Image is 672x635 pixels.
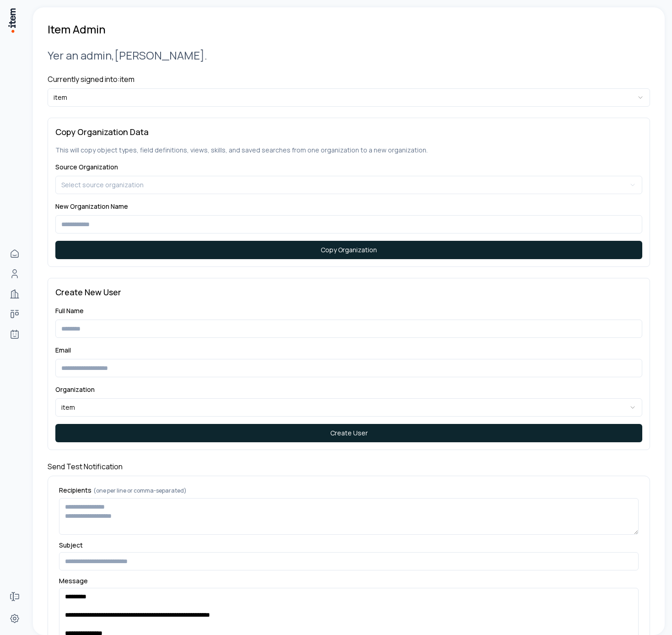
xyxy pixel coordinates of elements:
h4: Currently signed into: item [48,74,650,85]
a: Agents [5,325,24,343]
p: This will copy object types, field definitions, views, skills, and saved searches from one organi... [55,146,642,155]
label: Recipients [59,487,639,494]
label: Email [55,346,71,354]
label: Source Organization [55,163,118,171]
label: Organization [55,385,95,394]
h3: Create New User [55,286,642,299]
a: Home [5,244,24,263]
a: Contacts [5,265,24,283]
img: Item Brain Logo [7,7,16,33]
label: Subject [59,542,639,548]
button: Create User [55,424,642,442]
a: Settings [5,609,24,628]
a: Forms [5,587,24,606]
label: Message [59,578,639,584]
h2: Yer an admin, [PERSON_NAME] . [48,48,650,63]
h1: Item Admin [48,22,106,37]
span: (one per line or comma-separated) [93,487,187,494]
a: deals [5,305,24,323]
button: Copy Organization [55,241,642,259]
h4: Send Test Notification [48,461,650,472]
a: Companies [5,285,24,303]
label: Full Name [55,306,84,315]
h3: Copy Organization Data [55,125,642,138]
label: New Organization Name [55,202,128,211]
